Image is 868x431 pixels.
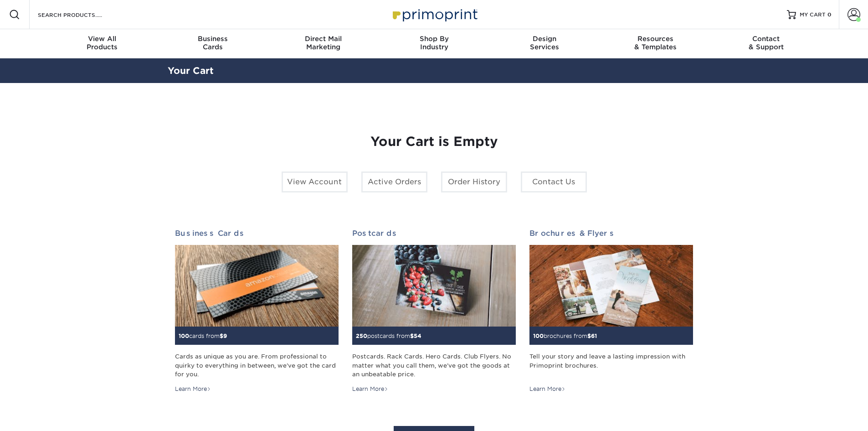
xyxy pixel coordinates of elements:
[529,229,693,238] h2: Brochures & Flyers
[379,35,489,51] div: Industry
[600,29,711,58] a: Resources& Templates
[529,229,693,393] a: Brochures & Flyers 100brochures from$61 Tell your story and leave a lasting impression with Primo...
[352,229,516,393] a: Postcards 250postcards from$54 Postcards. Rack Cards. Hero Cards. Club Flyers. No matter what you...
[441,171,507,192] a: Order History
[175,385,211,393] div: Learn More
[600,35,711,43] span: Resources
[157,35,268,51] div: Cards
[379,35,489,43] span: Shop By
[410,332,414,339] span: $
[37,9,126,20] input: SEARCH PRODUCTS.....
[711,29,822,58] a: Contact& Support
[179,332,189,339] span: 100
[587,332,591,339] span: $
[529,352,693,379] div: Tell your story and leave a lasting impression with Primoprint brochures.
[711,35,822,51] div: & Support
[600,35,711,51] div: & Templates
[175,229,339,238] h2: Business Cards
[179,332,227,339] small: cards from
[521,171,587,192] a: Contact Us
[175,352,339,379] div: Cards as unique as you are. From professional to quirky to everything in between, we've got the c...
[268,35,379,43] span: Direct Mail
[47,35,158,43] span: View All
[489,29,600,58] a: DesignServices
[175,134,693,150] h1: Your Cart is Empty
[175,229,339,393] a: Business Cards 100cards from$9 Cards as unique as you are. From professional to quirky to everyth...
[379,29,489,58] a: Shop ByIndustry
[489,35,600,43] span: Design
[356,332,367,339] span: 250
[414,332,421,339] span: 54
[389,5,480,24] img: Primoprint
[352,229,516,238] h2: Postcards
[529,385,565,393] div: Learn More
[268,35,379,51] div: Marketing
[352,245,516,327] img: Postcards
[268,29,379,58] a: Direct MailMarketing
[489,35,600,51] div: Services
[220,332,223,339] span: $
[352,352,516,379] div: Postcards. Rack Cards. Hero Cards. Club Flyers. No matter what you call them, we've got the goods...
[533,332,544,339] span: 100
[591,332,597,339] span: 61
[223,332,227,339] span: 9
[800,11,826,19] span: MY CART
[47,35,158,51] div: Products
[529,245,693,327] img: Brochures & Flyers
[533,332,597,339] small: brochures from
[157,29,268,58] a: BusinessCards
[827,11,832,18] span: 0
[711,35,822,43] span: Contact
[356,332,421,339] small: postcards from
[175,245,339,327] img: Business Cards
[157,35,268,43] span: Business
[352,385,388,393] div: Learn More
[47,29,158,58] a: View AllProducts
[361,171,427,192] a: Active Orders
[282,171,348,192] a: View Account
[168,65,214,76] a: Your Cart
